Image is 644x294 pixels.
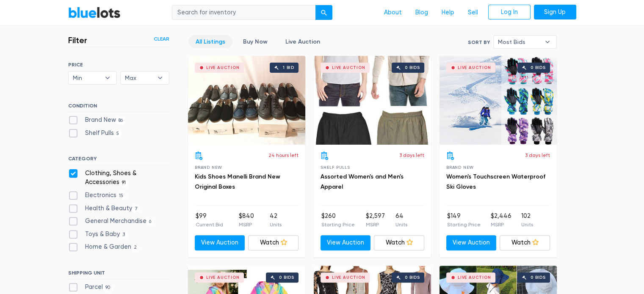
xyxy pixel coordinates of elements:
p: MSRP [490,221,511,228]
a: View Auction [321,235,371,250]
p: 3 days left [525,151,550,159]
div: Live Auction [332,66,365,70]
b: ▾ [99,71,116,84]
a: Live Auction 1 bid [188,56,305,145]
li: $840 [239,212,254,228]
a: View Auction [195,235,245,250]
a: Kids Shoes Manelli Brand New Original Boxes [195,173,280,190]
a: Clear [154,35,169,43]
li: 102 [521,212,533,228]
a: View Auction [446,235,497,250]
h6: CATEGORY [68,156,169,165]
a: Live Auction [278,35,327,48]
label: Health & Beauty [68,204,141,213]
a: Sign Up [534,5,576,20]
a: Watch [500,235,550,250]
span: Shelf Pulls [321,165,350,170]
h3: Filter [68,35,87,45]
b: ▾ [539,36,556,48]
a: Log In [488,5,531,20]
span: Brand New [195,165,222,170]
p: Units [395,221,407,228]
div: Live Auction [458,275,491,280]
div: 0 bids [279,275,294,280]
h6: SHIPPING UNIT [68,270,169,279]
div: Live Auction [458,66,491,70]
span: 91 [119,180,129,187]
span: 6 [146,218,154,225]
a: All Listings [188,35,232,48]
li: $260 [321,212,355,228]
label: Sort By [468,38,490,46]
h6: PRICE [68,62,169,68]
li: 64 [395,212,407,228]
a: Watch [248,235,299,250]
p: MSRP [239,221,254,228]
label: Home & Garden [68,242,140,252]
label: Brand New [68,115,126,125]
label: Clothing, Shoes & Accessories [68,169,169,187]
label: Shelf Pulls [68,129,122,138]
a: Sell [461,5,485,21]
li: $2,446 [490,212,511,228]
span: 7 [132,206,141,212]
a: About [377,5,409,21]
div: 1 bid [283,66,294,70]
li: $149 [447,212,481,228]
div: Live Auction [206,275,240,280]
p: 24 hours left [268,151,299,159]
a: BlueLots [68,6,121,19]
span: Max [125,71,153,84]
input: Search for inventory [172,5,316,20]
span: Brand New [446,165,474,170]
div: 0 bids [531,275,546,280]
p: Starting Price [321,221,355,228]
a: Help [435,5,461,21]
p: Units [270,221,282,228]
div: Live Auction [206,66,240,70]
div: 0 bids [531,66,546,70]
p: MSRP [365,221,384,228]
span: 5 [114,130,122,137]
a: Live Auction 0 bids [439,56,557,145]
li: $2,597 [365,212,384,228]
a: Watch [374,235,424,250]
span: 2 [131,245,140,251]
p: Units [521,221,533,228]
li: $99 [196,212,223,228]
label: General Merchandise [68,217,154,226]
a: Assorted Women's and Men's Apparel [321,173,404,190]
label: Toys & Baby [68,230,128,239]
div: 0 bids [405,66,420,70]
div: 0 bids [405,275,420,280]
label: Electronics [68,191,126,200]
p: Starting Price [447,221,481,228]
a: Women's Touchscreen Waterproof Ski Gloves [446,173,545,190]
div: Live Auction [332,275,365,280]
label: Parcel [68,283,113,292]
b: ▾ [151,71,169,84]
a: Blog [409,5,435,21]
p: Current Bid [196,221,223,228]
h6: CONDITION [68,103,169,112]
span: 3 [120,231,128,238]
span: Most Bids [498,36,540,48]
span: 90 [103,285,113,291]
a: Buy Now [236,35,275,48]
p: 3 days left [399,151,424,159]
span: 86 [116,117,126,124]
li: 42 [270,212,282,228]
span: 15 [116,192,126,199]
a: Live Auction 0 bids [314,56,431,145]
span: Min [73,71,101,84]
